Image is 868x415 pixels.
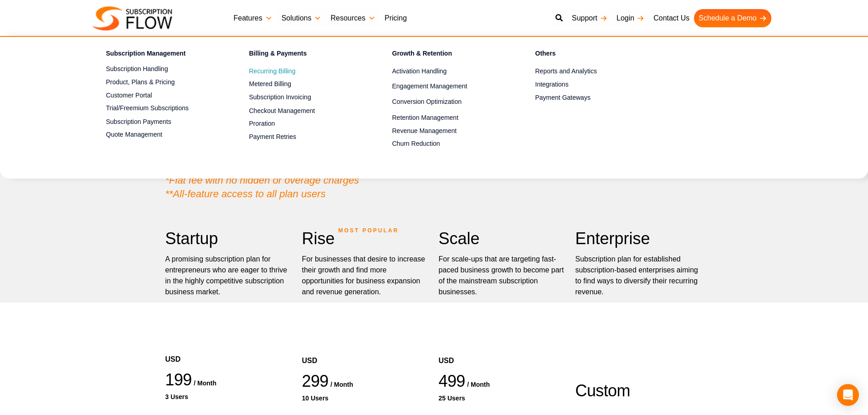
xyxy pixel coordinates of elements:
[302,328,430,371] div: USD
[249,132,360,143] a: Payment Retries
[249,79,360,90] a: Metered Billing
[575,228,703,249] h2: Enterprise
[106,77,175,87] span: Product, Plans & Pricing
[392,126,457,136] span: Revenue Management
[575,254,703,297] p: Subscription plan for established subscription-based enterprises aiming to find ways to diversify...
[249,118,360,129] a: Proration
[106,64,217,75] a: Subscription Handling
[339,220,399,241] span: MOST POPULAR
[575,381,630,400] span: Custom
[392,112,503,123] a: Retention Management
[165,188,326,200] em: **All-feature access to all plan users
[392,138,503,149] a: Churn Reduction
[106,129,217,140] a: Quote Management
[330,381,353,388] span: / month
[535,80,569,89] span: Integrations
[249,92,360,103] a: Subscription Invoicing
[392,139,440,149] span: Churn Reduction
[106,117,171,127] span: Subscription Payments
[194,379,216,387] span: / month
[249,132,296,142] span: Payment Retries
[106,48,217,61] h4: Subscription Management
[302,372,329,390] span: 299
[106,77,217,87] a: Product, Plans & Pricing
[165,228,293,249] h2: Startup
[165,327,293,369] div: USD
[467,381,490,388] span: / month
[535,79,647,90] a: Integrations
[439,372,465,390] span: 499
[229,9,277,27] a: Features
[106,90,217,101] a: Customer Portal
[535,93,591,102] span: Payment Gateways
[694,9,771,27] a: Schedule a Demo
[302,254,430,297] div: For businesses that desire to increase their growth and find more opportunities for business expa...
[326,9,380,27] a: Resources
[106,103,217,114] a: Trial/Freemium Subscriptions
[612,9,649,27] a: Login
[535,67,597,76] span: Reports and Analytics
[249,105,360,116] a: Checkout Management
[392,48,503,61] h4: Growth & Retention
[165,174,360,186] em: *Flat fee with no hidden or overage charges
[567,9,612,27] a: Support
[249,106,315,116] span: Checkout Management
[535,66,647,77] a: Reports and Analytics
[439,228,566,249] h2: Scale
[392,66,503,77] a: Activation Handling
[277,9,326,27] a: Solutions
[165,392,293,402] div: 3 Users
[535,48,647,61] h4: Others
[649,9,694,27] a: Contact Us
[535,92,647,103] a: Payment Gateways
[392,125,503,136] a: Revenue Management
[439,394,566,403] div: 25 Users
[392,81,503,92] a: Engagement Management
[249,48,360,61] h4: Billing & Payments
[302,394,430,403] div: 10 Users
[380,9,411,27] a: Pricing
[249,66,360,77] a: Recurring Billing
[165,370,192,389] span: 199
[392,113,459,123] span: Retention Management
[106,116,217,127] a: Subscription Payments
[302,228,430,249] h2: Rise
[837,384,859,406] div: Open Intercom Messenger
[165,254,293,297] p: A promising subscription plan for entrepreneurs who are eager to thrive in the highly competitive...
[439,328,566,371] div: USD
[392,97,503,108] a: Conversion Optimization
[439,254,566,297] div: For scale-ups that are targeting fast-paced business growth to become part of the mainstream subs...
[92,6,172,31] img: Subscriptionflow
[106,91,152,100] span: Customer Portal
[249,67,296,76] span: Recurring Billing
